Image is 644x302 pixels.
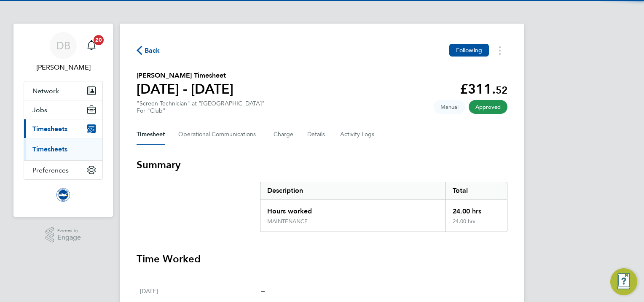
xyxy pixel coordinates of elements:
[56,188,70,202] img: brightonandhovealbion-logo-retina.png
[57,234,81,241] span: Engage
[274,124,294,145] button: Charge
[434,100,465,114] span: This timesheet was manually created.
[445,200,507,218] div: 24.00 hrs
[137,158,507,172] h3: Summary
[492,44,507,57] button: Timesheets Menu
[496,84,507,96] span: 52
[32,87,59,95] span: Network
[140,286,261,296] div: [DATE]
[83,32,100,59] a: 20
[307,124,327,145] button: Details
[137,70,233,81] h2: [PERSON_NAME] Timesheet
[449,44,489,57] button: Following
[137,100,265,114] div: "Screen Technician" at "[GEOGRAPHIC_DATA]"
[57,227,81,234] span: Powered by
[24,161,102,179] button: Preferences
[24,100,102,119] button: Jobs
[24,119,102,138] button: Timesheets
[24,188,103,202] a: Go to home page
[267,218,308,225] div: MAINTENANCE
[137,45,160,56] button: Back
[46,227,81,243] a: Powered byEngage
[24,81,102,100] button: Network
[469,100,507,114] span: This timesheet has been approved.
[178,124,260,145] button: Operational Communications
[32,166,69,174] span: Preferences
[137,81,233,97] h1: [DATE] - [DATE]
[145,46,160,56] span: Back
[456,46,482,54] span: Following
[56,40,70,51] span: DB
[24,138,102,160] div: Timesheets
[610,268,637,295] button: Engage Resource Center
[260,182,445,199] div: Description
[32,106,47,114] span: Jobs
[24,32,103,73] a: DB[PERSON_NAME]
[32,145,67,153] a: Timesheets
[13,24,113,217] nav: Main navigation
[260,200,445,218] div: Hours worked
[260,182,507,232] div: Summary
[137,107,265,114] div: For "Club"
[340,124,376,145] button: Activity Logs
[445,218,507,232] div: 24.00 hrs
[261,287,265,295] span: –
[137,252,507,266] h3: Time Worked
[94,35,104,45] span: 20
[32,125,67,133] span: Timesheets
[24,62,103,73] span: David Baker
[445,182,507,199] div: Total
[137,124,165,145] button: Timesheet
[460,81,507,97] app-decimal: £311.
